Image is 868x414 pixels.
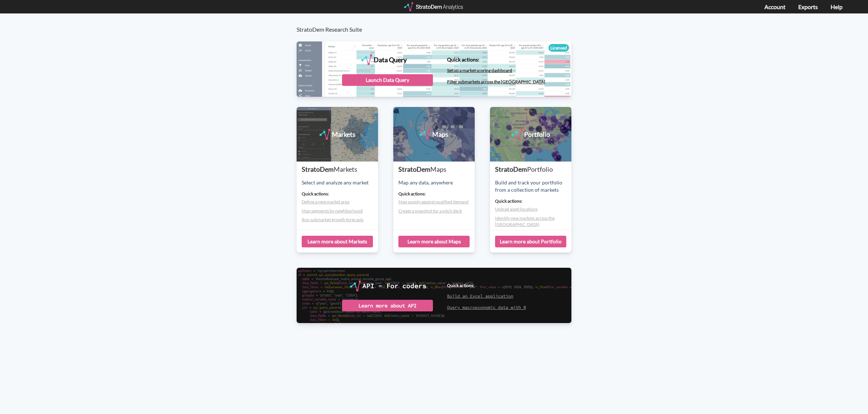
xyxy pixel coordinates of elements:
a: Create a snapshot for a pitch deck [398,208,462,214]
span: Markets [334,165,357,173]
div: StratoDem [302,165,378,174]
h4: Quick actions: [447,57,545,62]
div: Learn more about Portfolio [495,236,566,247]
a: Map segments by neighborhood [302,208,363,214]
h4: Quick actions: [302,191,378,196]
div: Markets [332,129,355,140]
div: Learn more about API [342,300,433,311]
a: Help [831,3,843,10]
a: Run submarket growth forecasts [302,217,363,222]
div: Map any data, anywhere [398,179,475,186]
a: Build an Excel application [447,293,513,299]
a: Exports [798,3,818,10]
div: Learn more about Maps [398,236,470,247]
span: Maps [430,165,446,173]
div: Build and track your portfolio from a collection of markets [495,179,571,194]
a: Upload asset locations [495,206,538,212]
h4: Quick actions: [495,199,571,203]
div: StratoDem [495,165,571,174]
h4: Quick actions: [398,191,475,196]
div: Select and analyze any market [302,179,378,186]
div: Licensed [548,44,569,52]
a: Map supply against qualified demand [398,199,469,204]
a: Set up a market scoring dashboard [447,68,512,73]
div: API - For coders [362,280,426,291]
a: Define a new market area [302,199,349,204]
a: Query macroeconomic data with R [447,304,526,310]
div: Maps [432,129,448,140]
div: Data Query [374,54,407,65]
div: Portfolio [524,129,550,140]
a: Account [764,3,785,10]
div: Learn more about Markets [302,236,373,247]
div: Launch Data Query [342,74,433,86]
h4: Quick actions: [447,283,526,288]
a: Filter submarkets across the [GEOGRAPHIC_DATA] [447,79,545,84]
div: StratoDem [398,165,475,174]
a: Identify new markets across the [GEOGRAPHIC_DATA] [495,215,555,227]
h3: StratoDem Research Suite [297,13,579,33]
span: Portfolio [527,165,553,173]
